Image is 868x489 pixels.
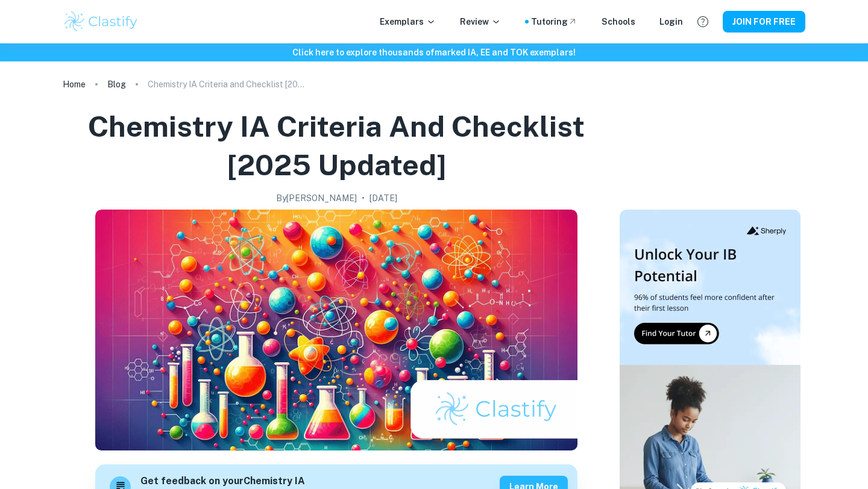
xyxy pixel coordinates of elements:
[107,76,126,93] a: Blog
[68,107,605,184] h1: Chemistry IA Criteria and Checklist [2025 updated]
[63,10,139,34] img: Clastify logo
[276,192,357,205] h2: By [PERSON_NAME]
[63,76,86,93] a: Home
[2,46,866,59] h6: Click here to explore thousands of marked IA, EE and TOK exemplars !
[693,11,713,32] button: Help and Feedback
[380,15,436,28] p: Exemplars
[460,15,501,28] p: Review
[659,15,683,28] a: Login
[362,192,365,205] p: •
[140,474,305,489] h6: Get feedback on your Chemistry IA
[531,15,577,28] a: Tutoring
[723,11,805,33] button: JOIN FOR FREE
[370,192,397,205] h2: [DATE]
[602,15,635,28] a: Schools
[95,210,577,450] img: Chemistry IA Criteria and Checklist [2025 updated] cover image
[148,78,304,91] p: Chemistry IA Criteria and Checklist [2025 updated]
